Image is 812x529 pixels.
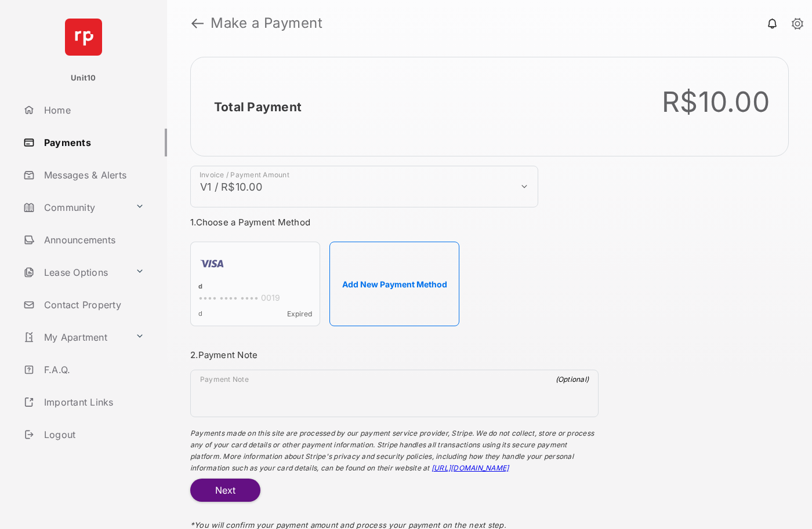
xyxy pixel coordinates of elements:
div: d•••• •••• •••• 0019dExpired [190,242,320,326]
a: Home [19,96,167,124]
h2: Total Payment [214,100,302,114]
h3: 2. Payment Note [190,349,599,360]
a: Payments [19,129,167,156]
a: Messages & Alerts [19,161,167,189]
div: R$10.00 [662,85,770,119]
strong: Make a Payment [211,16,322,30]
span: Expired [287,309,312,318]
a: [URL][DOMAIN_NAME] [432,464,509,472]
button: Add New Payment Method [329,242,459,326]
p: Unit10 [71,72,96,84]
div: •••• •••• •••• 0019 [198,293,312,305]
div: d [198,282,312,293]
a: My Apartment [19,323,130,351]
span: Payments made on this site are processed by our payment service provider, Stripe. We do not colle... [190,429,594,472]
img: svg+xml;base64,PHN2ZyB4bWxucz0iaHR0cDovL3d3dy53My5vcmcvMjAwMC9zdmciIHdpZHRoPSI2NCIgaGVpZ2h0PSI2NC... [65,19,102,56]
a: Logout [19,421,167,448]
a: Lease Options [19,258,130,286]
a: F.A.Q. [19,356,167,384]
a: Community [19,194,130,221]
button: Next [190,479,260,502]
span: d [198,309,202,318]
a: Contact Property [19,291,167,319]
h3: 1. Choose a Payment Method [190,217,599,228]
a: Important Links [19,388,149,416]
a: Announcements [19,226,167,254]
